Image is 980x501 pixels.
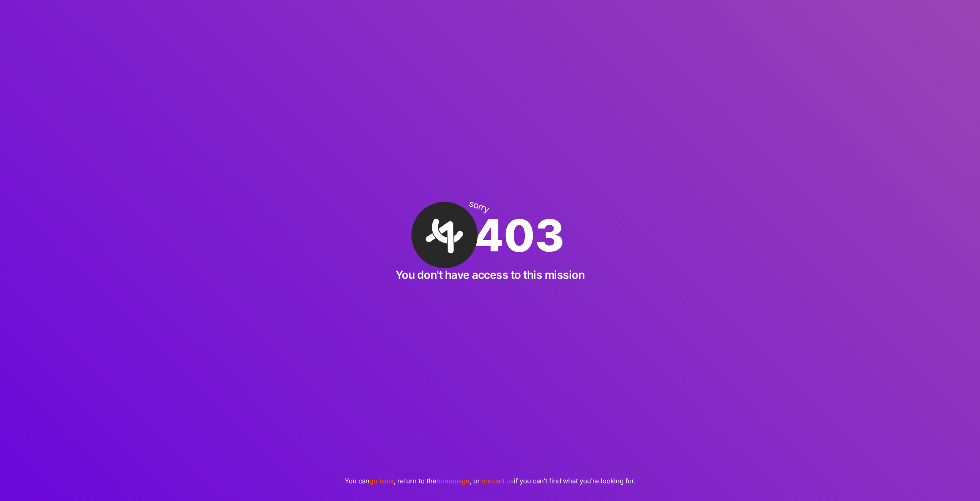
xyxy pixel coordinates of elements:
[345,476,636,486] p: You can , return to the , or if you can't find what you're looking for.
[416,202,565,268] div: 403
[400,190,489,280] img: A·Team
[396,268,585,281] h2: You don't have access to this mission
[482,477,514,485] a: contact us
[467,199,490,215] div: sorry
[437,477,470,485] a: homepage
[369,477,394,485] a: go back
